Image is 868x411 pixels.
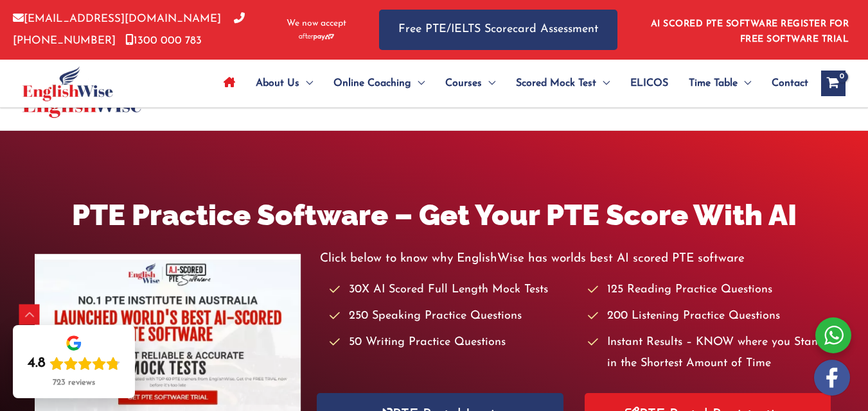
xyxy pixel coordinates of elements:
[596,61,610,106] span: Menu Toggle
[588,280,833,301] li: 125 Reading Practice Questions
[620,61,678,106] a: ELICOS
[435,61,506,106] a: CoursesMenu Toggle
[772,61,808,106] span: Contact
[516,61,596,106] span: Scored Mock Test
[245,61,323,106] a: About UsMenu Toggle
[299,61,313,106] span: Menu Toggle
[333,61,411,106] span: Online Coaching
[506,61,620,106] a: Scored Mock TestMenu Toggle
[814,360,850,396] img: white-facebook.png
[445,61,482,106] span: Courses
[53,378,95,388] div: 723 reviews
[28,355,46,373] div: 4.8
[13,13,245,46] a: [PHONE_NUMBER]
[22,66,113,101] img: cropped-ew-logo
[761,61,808,106] a: Contact
[411,61,425,106] span: Menu Toggle
[256,61,299,106] span: About Us
[379,10,617,50] a: Free PTE/IELTS Scorecard Assessment
[482,61,495,106] span: Menu Toggle
[330,332,575,353] li: 50 Writing Practice Questions
[330,306,575,327] li: 250 Speaking Practice Questions
[28,355,120,373] div: Rating: 4.8 out of 5
[323,61,435,106] a: Online CoachingMenu Toggle
[588,306,833,327] li: 200 Listening Practice Questions
[643,9,855,51] aside: Header Widget 1
[320,248,833,269] p: Click below to know why EnglishWise has worlds best AI scored PTE software
[651,19,849,44] a: AI SCORED PTE SOFTWARE REGISTER FOR FREE SOFTWARE TRIAL
[678,61,761,106] a: Time TableMenu Toggle
[213,61,808,106] nav: Site Navigation: Main Menu
[588,332,833,375] li: Instant Results – KNOW where you Stand in the Shortest Amount of Time
[125,35,202,46] a: 1300 000 783
[330,280,575,301] li: 30X AI Scored Full Length Mock Tests
[13,13,221,24] a: [EMAIL_ADDRESS][DOMAIN_NAME]
[35,195,833,235] h1: PTE Practice Software – Get Your PTE Score With AI
[689,61,738,106] span: Time Table
[630,61,668,106] span: ELICOS
[299,33,334,40] img: Afterpay-Logo
[287,17,346,30] span: We now accept
[738,61,751,106] span: Menu Toggle
[821,71,846,96] a: View Shopping Cart, empty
